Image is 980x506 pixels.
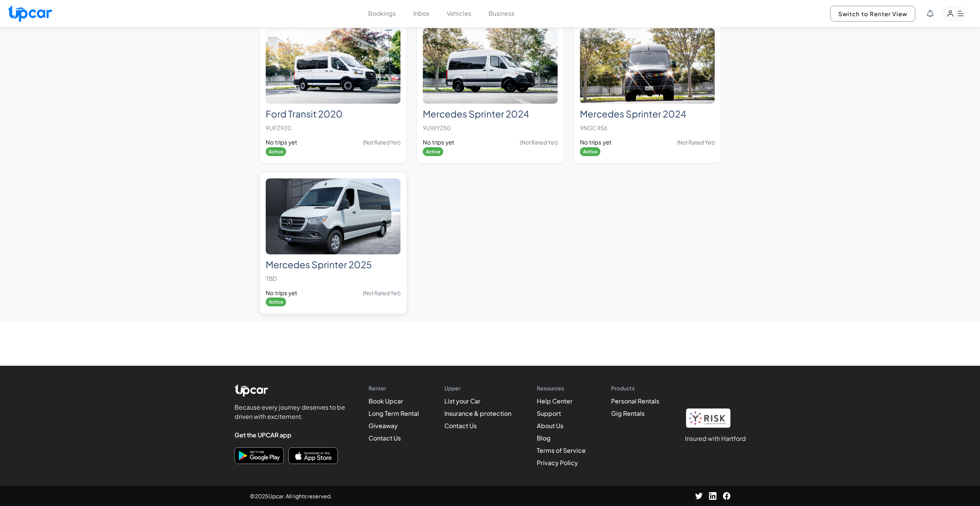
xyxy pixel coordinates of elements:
[709,492,717,500] img: LinkedIn
[580,138,611,147] span: No trips yet
[489,9,514,18] button: Business
[290,449,336,462] img: Download on the App Store
[695,492,703,500] img: Twitter
[266,259,400,270] h2: Mercedes Sprinter 2025
[413,9,429,18] button: Inbox
[520,138,558,146] span: (Not Rated Yet)
[423,108,558,119] h2: Mercedes Sprinter 2024
[611,397,659,405] a: Personal Rentals
[250,492,332,500] span: © 2025 Upcar. All rights reserved.
[369,384,419,392] h4: Renter
[266,289,297,298] span: No trips yet
[235,447,284,464] a: Download on Google Play
[266,138,297,147] span: No trips yet
[266,123,400,133] p: 9UFZ920
[444,397,481,405] a: List your Car
[447,9,471,18] button: Vehicles
[236,449,282,462] img: Get it on Google Play
[266,28,400,104] img: Ford Transit 2020
[423,147,443,156] span: Active
[537,459,578,467] a: Privacy Policy
[611,409,645,417] a: Gig Rentals
[537,434,551,442] a: Blog
[8,5,52,22] img: Upcar Logo
[363,289,400,297] span: (Not Rated Yet)
[266,298,286,306] span: Active
[235,403,350,421] p: Because every journey deserves to be driven with excitement.
[368,9,396,18] button: Bookings
[423,138,454,147] span: No trips yet
[580,108,715,119] h2: Mercedes Sprinter 2024
[537,397,573,405] a: Help Center
[580,123,715,133] p: 9NGC456
[830,6,915,22] button: Switch to Renter View
[369,434,401,442] a: Contact Us
[235,430,350,440] h4: Get the UPCAR app
[537,384,586,392] h4: Resources
[444,422,477,430] a: Contact Us
[266,178,400,254] img: Mercedes Sprinter 2025
[266,108,400,119] h2: Ford Transit 2020
[266,147,286,156] span: Active
[288,447,338,464] a: Download on the App Store
[537,422,563,430] a: About Us
[235,384,268,397] img: Upcar Logo
[423,123,558,133] p: 9UWY250
[444,384,511,392] h4: Upper
[537,409,561,417] a: Support
[723,492,730,500] img: Facebook
[423,28,558,104] img: Mercedes Sprinter 2024
[580,28,715,104] img: Mercedes Sprinter 2024
[685,434,746,443] h1: Insured with Hartford
[369,397,403,405] a: Book Upcar
[369,422,398,430] a: Giveaway
[611,384,659,392] h4: Products
[369,409,419,417] a: Long Term Rental
[537,446,586,454] a: Terms of Service
[677,138,715,146] span: (Not Rated Yet)
[266,273,400,284] p: TBD
[363,138,400,146] span: (Not Rated Yet)
[580,147,600,156] span: Active
[444,409,511,417] a: Insurance & protection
